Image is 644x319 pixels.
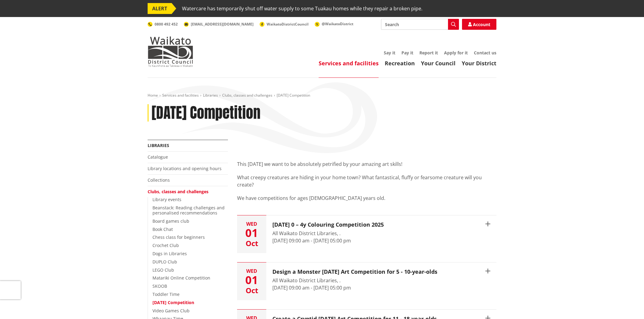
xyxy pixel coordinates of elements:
[148,93,158,98] a: Home
[148,3,172,14] span: ALERT
[182,3,422,14] span: Watercare has temporarily shut off water supply to some Tuakau homes while they repair a broken p...
[272,230,384,237] div: All Waikato District Libraries, .
[152,275,210,281] a: Matariki Online Competition
[152,291,180,297] a: Toddler Time
[152,226,173,232] a: Book Chat
[155,22,178,27] span: 0800 492 452
[474,50,496,56] a: Contact us
[237,269,266,273] div: Wed
[272,284,351,291] time: [DATE] 09:00 am - [DATE] 05:00 pm
[237,160,496,168] p: This [DATE] we want to be absolutely petrified by your amazing art skills!
[444,50,468,56] a: Apply for it
[152,218,189,224] a: Board games club
[148,22,178,27] a: 0800 492 452
[267,22,309,27] span: WaikatoDistrictCouncil
[272,269,437,275] h3: Design a Monster [DATE] Art Competition for 5 - 10-year-olds
[148,142,169,148] a: Libraries
[260,22,309,27] a: WaikatoDistrictCouncil
[184,22,254,27] a: [EMAIL_ADDRESS][DOMAIN_NAME]
[152,242,179,248] a: Crochet Club
[191,22,254,27] span: [EMAIL_ADDRESS][DOMAIN_NAME]
[237,221,266,226] div: Wed
[152,104,261,122] h1: [DATE] Competition
[152,197,181,202] a: Library events
[385,60,415,67] a: Recreation
[462,19,496,30] a: Account
[148,177,170,183] a: Collections
[237,240,266,247] div: Oct
[152,267,174,273] a: LEGO Club
[148,93,496,98] nav: breadcrumb
[152,234,205,240] a: Chess class for beginners
[237,275,266,286] div: 01
[148,36,193,67] img: Waikato District Council - Te Kaunihera aa Takiwaa o Waikato
[152,259,177,265] a: DUPLO Club
[222,93,272,98] a: Clubs, classes and challenges
[152,205,225,216] a: Beanstack: Reading challenges and personalised recommendations
[319,60,379,67] a: Services and facilities
[203,93,218,98] a: Libraries
[462,60,496,67] a: Your District
[384,50,395,56] a: Say it
[152,283,167,289] a: SKOOB
[237,228,266,238] div: 01
[237,194,496,202] p: We have competitions for ages [DEMOGRAPHIC_DATA] years old.
[381,19,459,30] input: Search input
[148,166,222,171] a: Library locations and opening hours
[152,251,187,256] a: Dogs in Libraries
[237,262,496,300] button: Wed 01 Oct Design a Monster [DATE] Art Competition for 5 - 10-year-olds All Waikato District Libr...
[272,221,384,228] h3: [DATE] 0 – 4y Colouring Competition 2025
[401,50,413,56] a: Pay it
[148,189,208,194] a: Clubs, classes and challenges
[272,237,351,244] time: [DATE] 09:00 am - [DATE] 05:00 pm
[152,308,190,314] a: Video Games Club
[315,21,353,26] a: @WaikatoDistrict
[272,277,437,284] div: All Waikato District Libraries, .
[421,60,456,67] a: Your Council
[419,50,438,56] a: Report it
[162,93,199,98] a: Services and facilities
[237,287,266,294] div: Oct
[152,300,194,305] a: [DATE] Competition
[237,174,496,188] p: What creepy creatures are hiding in your home town? What fantastical, fluffy or fearsome creature...
[237,215,496,253] button: Wed 01 Oct [DATE] 0 – 4y Colouring Competition 2025 All Waikato District Libraries, . [DATE] 09:0...
[322,21,353,26] span: @WaikatoDistrict
[148,154,168,160] a: Catalogue
[277,93,310,98] span: [DATE] Competition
